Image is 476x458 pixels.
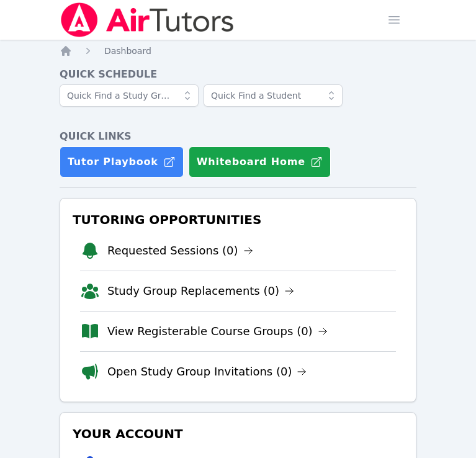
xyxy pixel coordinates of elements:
[60,2,235,37] img: Air Tutors
[60,67,416,82] h4: Quick Schedule
[60,129,416,144] h4: Quick Links
[107,323,328,340] a: View Registerable Course Groups (0)
[60,146,184,177] a: Tutor Playbook
[60,84,199,107] input: Quick Find a Study Group
[204,84,343,107] input: Quick Find a Student
[107,363,307,380] a: Open Study Group Invitations (0)
[60,45,416,57] nav: Breadcrumb
[107,242,253,259] a: Requested Sessions (0)
[104,45,151,57] a: Dashboard
[189,146,331,177] button: Whiteboard Home
[70,209,406,231] h3: Tutoring Opportunities
[70,423,406,445] h3: Your Account
[107,282,294,300] a: Study Group Replacements (0)
[104,46,151,56] span: Dashboard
